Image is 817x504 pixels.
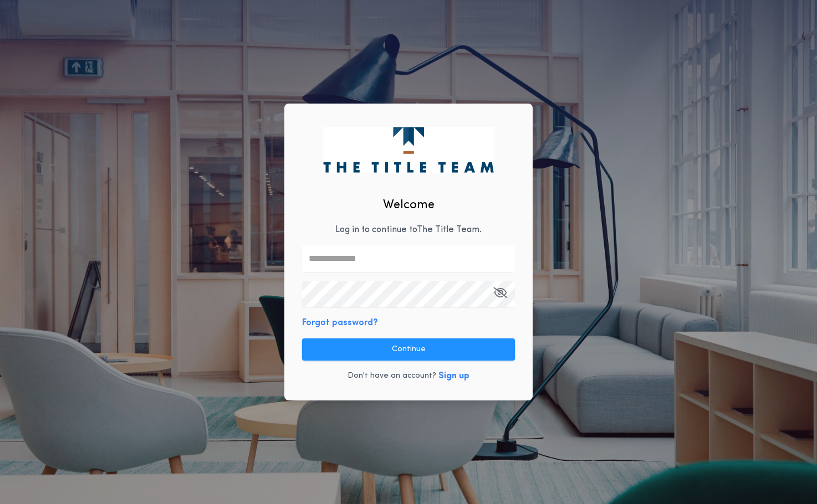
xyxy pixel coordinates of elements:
[302,338,515,361] button: Continue
[348,371,436,382] p: Don't have an account?
[302,316,378,330] button: Forgot password?
[335,223,482,236] p: Log in to continue to The Title Team .
[383,196,435,214] h2: Welcome
[323,127,493,172] img: logo
[438,369,469,383] button: Sign up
